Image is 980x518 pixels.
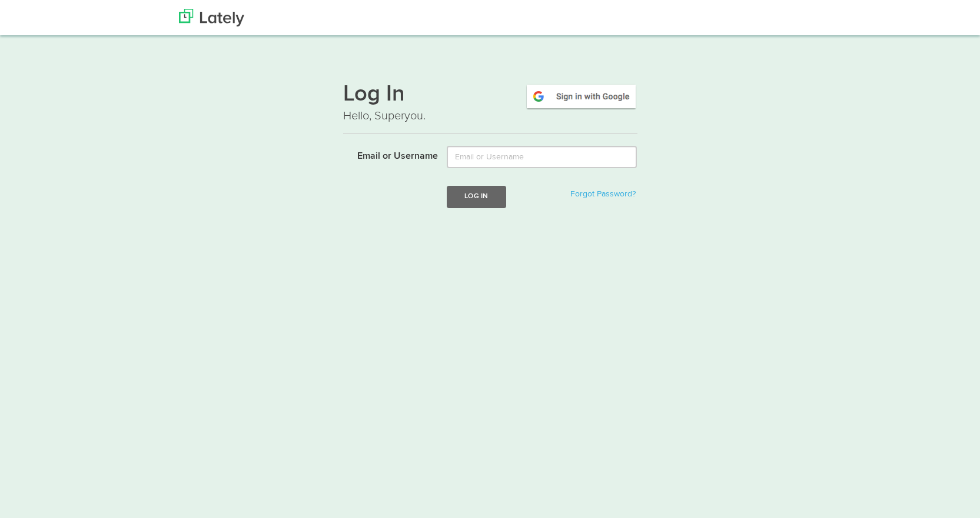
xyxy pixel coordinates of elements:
a: Forgot Password? [570,190,636,198]
label: Email or Username [334,146,438,163]
button: Log In [447,186,506,208]
h1: Log In [343,83,637,108]
img: google-signin.png [525,83,637,110]
p: Hello, Superyou. [343,108,637,125]
img: Lately [179,9,244,26]
input: Email or Username [447,146,637,168]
